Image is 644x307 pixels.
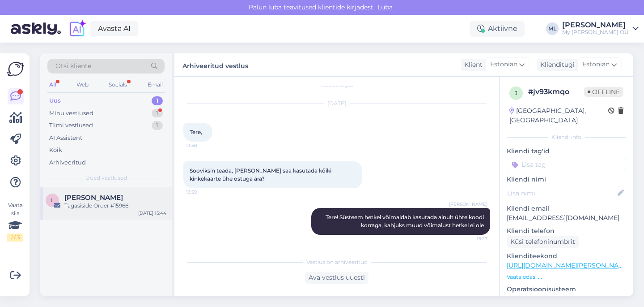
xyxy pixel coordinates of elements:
[507,175,626,184] p: Kliendi nimi
[470,21,525,37] div: Aktiivne
[107,79,129,91] div: Socials
[186,189,220,195] span: 13:59
[7,61,24,78] img: Askly Logo
[528,86,584,97] div: # jv93kmqo
[454,235,487,242] span: 15:27
[146,79,165,91] div: Email
[507,226,626,236] p: Kliendi telefon
[507,294,626,303] p: iPhone OS 18.3.2
[582,60,610,69] span: Estonian
[507,285,626,294] p: Operatsioonisüsteem
[507,158,626,171] input: Lisa tag
[152,109,163,118] div: 1
[90,21,138,36] a: Avasta AI
[326,214,485,229] span: Tere! Süsteem hetkel võimaldab kasutada ainult ühte koodi korraga, kahjuks muud võimalust hetkel ...
[152,96,163,105] div: 1
[7,201,23,242] div: Vaata siia
[186,142,220,149] span: 13:58
[306,258,368,266] span: Vestlus on arhiveeritud
[49,121,93,130] div: Tiimi vestlused
[47,79,58,91] div: All
[49,146,62,155] div: Kõik
[507,133,626,141] div: Kliendi info
[461,60,483,69] div: Klient
[515,90,517,96] span: j
[562,29,629,36] div: My [PERSON_NAME] OÜ
[7,233,23,242] div: 2 / 3
[49,158,86,167] div: Arhiveeritud
[507,273,626,281] p: Vaata edasi ...
[152,121,163,130] div: 1
[138,210,166,216] div: [DATE] 15:44
[507,251,626,261] p: Klienditeekond
[507,147,626,156] p: Kliendi tag'id
[190,129,202,135] span: Tere,
[449,201,487,208] span: [PERSON_NAME]
[507,236,579,248] div: Küsi telefoninumbrit
[490,60,517,69] span: Estonian
[68,19,87,38] img: explore-ai
[507,204,626,213] p: Kliendi email
[55,61,91,71] span: Otsi kliente
[64,194,123,202] span: Loore Emilie Raav
[182,59,248,71] label: Arhiveeritud vestlus
[584,87,623,97] span: Offline
[49,134,82,143] div: AI Assistent
[562,22,639,36] a: [PERSON_NAME]My [PERSON_NAME] OÜ
[305,272,369,284] div: Ava vestlus uuesti
[537,60,575,69] div: Klienditugi
[507,261,630,269] a: [URL][DOMAIN_NAME][PERSON_NAME]
[51,197,54,203] span: L
[375,3,395,11] span: Luba
[75,79,90,91] div: Web
[507,188,616,198] input: Lisa nimi
[546,22,559,35] div: ML
[49,96,61,105] div: Uus
[509,106,608,125] div: [GEOGRAPHIC_DATA], [GEOGRAPHIC_DATA]
[507,213,626,223] p: [EMAIL_ADDRESS][DOMAIN_NAME]
[183,99,490,108] div: [DATE]
[85,174,127,182] span: Uued vestlused
[49,109,93,118] div: Minu vestlused
[190,167,333,182] span: Sooviksin teada, [PERSON_NAME] saa kasutada kõiki kinkekaarte ühe ostuga ära?
[64,202,166,210] div: Tagasiside Order #15966
[562,22,629,29] div: [PERSON_NAME]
